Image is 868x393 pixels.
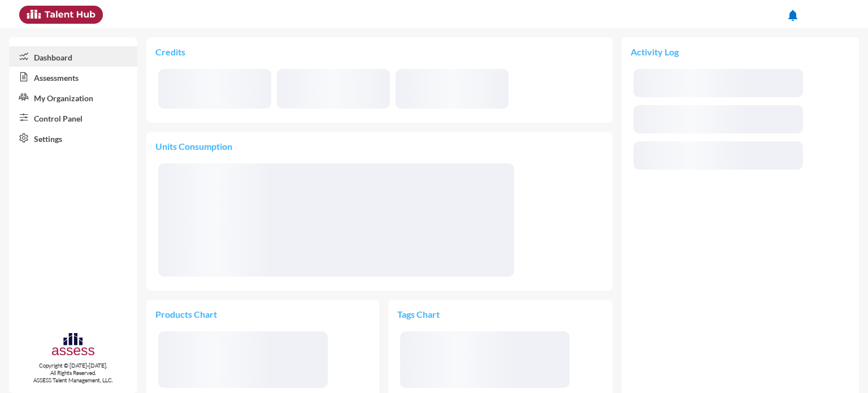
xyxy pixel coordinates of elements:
[631,46,850,57] p: Activity Log
[786,8,800,22] mat-icon: notifications
[9,46,137,67] a: Dashboard
[155,46,604,57] p: Credits
[155,309,263,319] p: Products Chart
[9,67,137,87] a: Assessments
[9,87,137,107] a: My Organization
[397,309,500,319] p: Tags Chart
[9,128,137,148] a: Settings
[9,362,137,384] p: Copyright © [DATE]-[DATE]. All Rights Reserved. ASSESS Talent Management, LLC.
[9,107,137,128] a: Control Panel
[155,141,604,152] p: Units Consumption
[51,331,96,359] img: assesscompany-logo.png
